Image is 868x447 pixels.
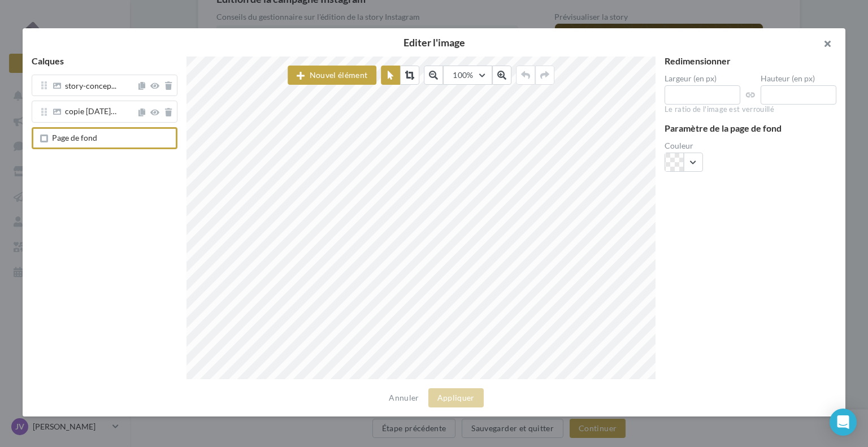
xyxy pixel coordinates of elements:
[761,75,836,83] label: Hauteur (en px)
[665,105,836,115] div: Le ratio de l'image est verrouillé
[65,106,116,116] span: copie 25-07-2025 - arrondi ok
[52,133,97,142] span: Page de fond
[665,142,836,150] label: Couleur
[665,124,836,133] div: Paramètre de la page de fond
[288,66,376,85] button: Nouvel élément
[23,57,186,75] div: Calques
[665,75,740,83] label: Largeur (en px)
[830,409,857,436] div: Open Intercom Messenger
[443,66,492,85] button: 100%
[65,82,116,92] span: story-concep...
[384,391,423,405] button: Annuler
[41,37,827,47] h2: Editer l'image
[665,57,836,66] div: Redimensionner
[428,388,484,407] button: Appliquer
